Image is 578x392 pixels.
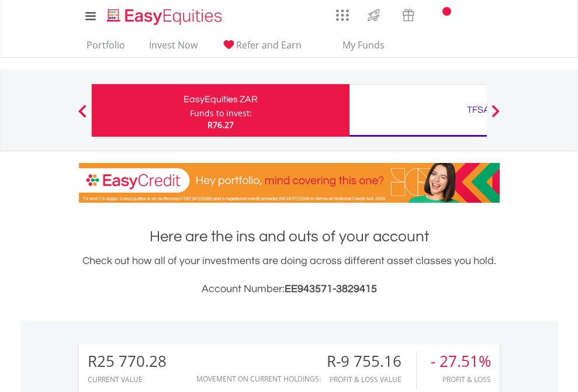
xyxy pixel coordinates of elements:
span: EE943571-3829415 [285,283,377,294]
img: EasyCredit Promotion Banner [79,163,500,203]
button: Next [484,110,507,122]
img: grid-menu-icon.svg [336,9,349,22]
a: Vouchers [391,3,425,25]
div: - 27.51% [431,353,491,370]
div: Check out how all of your investments are doing across different asset classes you hold. [79,253,500,297]
div: Profit & Loss Value [327,376,416,383]
img: thrive-v2.svg [364,6,383,25]
a: My Profile [485,3,515,29]
span: Refer and Earn [236,39,302,51]
div: EasyEquities ZAR [99,91,342,107]
a: Home page [102,3,227,26]
img: EasyEquities_Logo.png [105,7,227,26]
a: Refer and Earn [217,39,306,57]
a: Portfolio [82,39,130,57]
div: Movement on Current Holdings: [196,375,321,383]
a: AppsGrid [328,3,357,22]
div: Profit & Loss [431,376,491,383]
a: Notifications [425,3,455,26]
a: FAQ's and Support [455,3,485,26]
span: My Funds [326,37,402,53]
div: R25 770.28 [88,353,167,370]
div: R-9 755.16 [327,353,416,370]
h1: Here are the ins and outs of your account [79,226,500,247]
div: CURRENT VALUE [88,376,167,383]
a: Invest Now [144,39,202,57]
div: Funds to invest: [190,107,252,119]
img: vouchers-v2.svg [399,6,418,25]
span: R76.27 [207,119,234,130]
button: Previous [71,110,94,122]
h3: Account Number: [79,281,500,297]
